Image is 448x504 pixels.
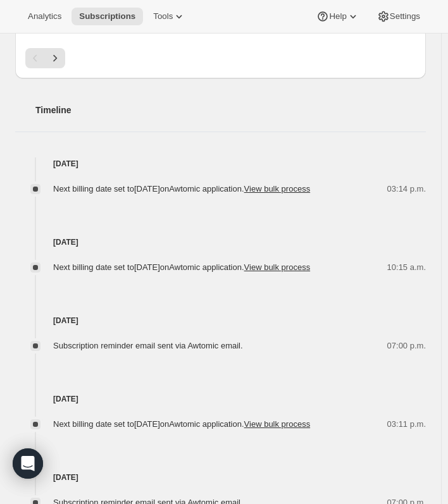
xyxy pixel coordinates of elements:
[28,11,61,22] span: Analytics
[387,418,426,431] span: 03:11 p.m.
[390,11,420,22] span: Settings
[13,448,43,479] div: Open Intercom Messenger
[20,8,69,25] button: Analytics
[387,183,426,195] span: 03:14 p.m.
[329,11,346,22] span: Help
[387,340,426,352] span: 07:00 p.m.
[35,104,426,116] h2: Timeline
[153,11,173,22] span: Tools
[53,341,243,350] span: Subscription reminder email sent via Awtomic email.
[53,262,310,272] span: Next billing date set to [DATE] on Awtomic application .
[45,48,65,68] button: Next
[15,471,426,484] h4: [DATE]
[370,8,428,25] button: Settings
[309,8,366,25] button: Help
[15,157,426,170] h4: [DATE]
[53,184,310,194] span: Next billing date set to [DATE] on Awtomic application .
[25,48,416,68] nav: Pagination
[146,8,193,25] button: Tools
[244,419,311,429] button: View bulk process
[72,8,143,25] button: Subscriptions
[15,314,426,327] h4: [DATE]
[244,184,311,194] button: View bulk process
[53,419,310,429] span: Next billing date set to [DATE] on Awtomic application .
[387,261,426,274] span: 10:15 a.m.
[15,236,426,249] h4: [DATE]
[244,262,311,272] button: View bulk process
[79,11,135,22] span: Subscriptions
[15,393,426,405] h4: [DATE]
